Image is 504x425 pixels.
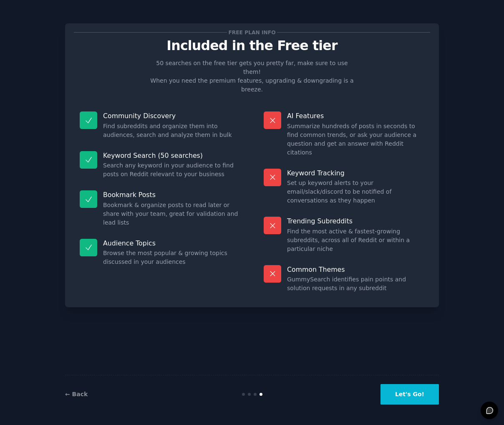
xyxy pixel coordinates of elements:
dd: Summarize hundreds of posts in seconds to find common trends, or ask your audience a question and... [287,122,424,157]
p: Keyword Tracking [287,169,424,177]
p: Community Discovery [103,111,240,120]
p: Common Themes [287,265,424,274]
p: 50 searches on the free tier gets you pretty far, make sure to use them! When you need the premiu... [147,59,357,94]
dd: Bookmark & organize posts to read later or share with your team, great for validation and lead lists [103,201,240,227]
dd: Find subreddits and organize them into audiences, search and analyze them in bulk [103,122,240,139]
dd: Search any keyword in your audience to find posts on Reddit relevant to your business [103,161,240,179]
span: Free plan info [227,28,277,37]
p: Trending Subreddits [287,217,424,225]
p: Bookmark Posts [103,190,240,199]
p: AI Features [287,111,424,120]
a: ← Back [65,391,88,397]
dd: Set up keyword alerts to your email/slack/discord to be notified of conversations as they happen [287,179,424,205]
dd: Browse the most popular & growing topics discussed in your audiences [103,249,240,266]
button: Let's Go! [381,384,439,405]
p: Audience Topics [103,239,240,248]
dd: Find the most active & fastest-growing subreddits, across all of Reddit or within a particular niche [287,227,424,253]
p: Included in the Free tier [74,38,430,53]
dd: GummySearch identifies pain points and solution requests in any subreddit [287,275,424,293]
p: Keyword Search (50 searches) [103,151,240,160]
